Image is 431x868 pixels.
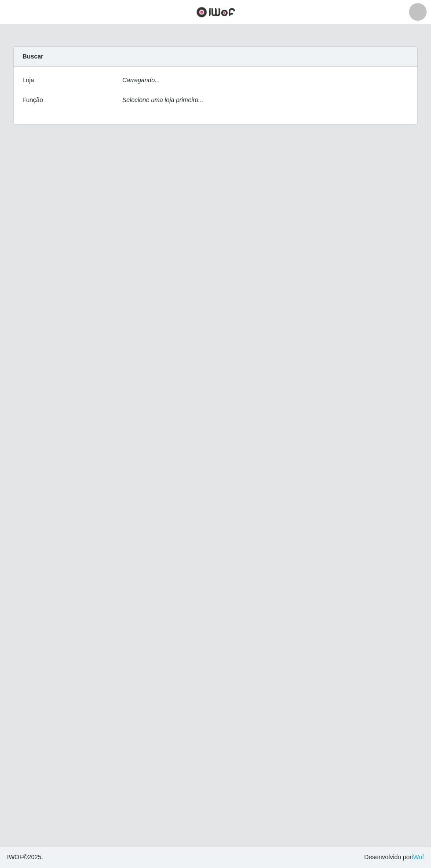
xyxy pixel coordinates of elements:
strong: Buscar [22,53,43,60]
span: © 2025 . [7,853,43,862]
i: Selecione uma loja primeiro... [122,96,203,103]
span: Desenvolvido por [364,853,424,862]
a: iWof [412,853,424,861]
label: Função [22,95,43,105]
span: IWOF [7,853,23,861]
i: Carregando... [122,77,160,84]
label: Loja [22,76,34,85]
img: CoreUI Logo [196,7,235,18]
